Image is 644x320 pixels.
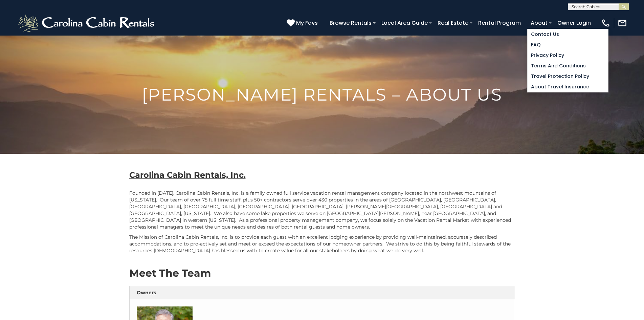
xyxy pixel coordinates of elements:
a: Privacy Policy [528,50,608,61]
a: Real Estate [434,17,472,29]
a: FAQ [528,40,608,50]
p: Founded in [DATE], Carolina Cabin Rentals, Inc. is a family owned full service vacation rental ma... [129,190,515,230]
img: phone-regular-white.png [601,18,610,28]
a: Browse Rentals [326,17,375,29]
strong: Owners [137,290,156,296]
a: Terms and Conditions [528,61,608,71]
a: My Favs [287,19,319,27]
a: Owner Login [554,17,594,29]
a: About [527,17,551,29]
span: My Favs [296,19,318,27]
a: Travel Protection Policy [528,71,608,82]
p: The Mission of Carolina Cabin Rentals, Inc. is to provide each guest with an excellent lodging ex... [129,234,515,254]
b: Carolina Cabin Rentals, Inc. [129,170,246,180]
img: mail-regular-white.png [618,18,627,28]
a: About Travel Insurance [528,82,608,92]
a: Local Area Guide [378,17,431,29]
a: Contact Us [528,29,608,40]
strong: Meet The Team [129,267,211,279]
a: Rental Program [475,17,524,29]
img: White-1-2.png [17,13,157,33]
